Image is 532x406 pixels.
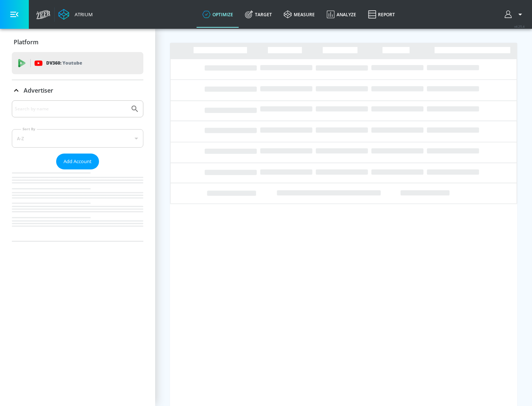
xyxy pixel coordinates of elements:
a: Atrium [58,9,93,20]
div: Atrium [72,11,93,18]
a: Analyze [321,1,362,28]
a: Report [362,1,401,28]
a: optimize [197,1,239,28]
a: measure [278,1,321,28]
nav: list of Advertiser [12,169,143,241]
p: Youtube [62,59,82,67]
span: v 4.25.4 [514,24,525,28]
div: Advertiser [12,100,143,241]
div: A-Z [12,129,143,148]
div: Platform [12,32,143,52]
div: Advertiser [12,80,143,101]
p: DV360: [46,59,82,67]
span: Add Account [64,157,92,166]
div: DV360: Youtube [12,52,143,74]
button: Add Account [56,154,99,169]
p: Advertiser [24,86,53,94]
a: Target [239,1,278,28]
label: Sort By [21,127,37,131]
p: Platform [14,38,38,46]
input: Search by name [15,104,127,114]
